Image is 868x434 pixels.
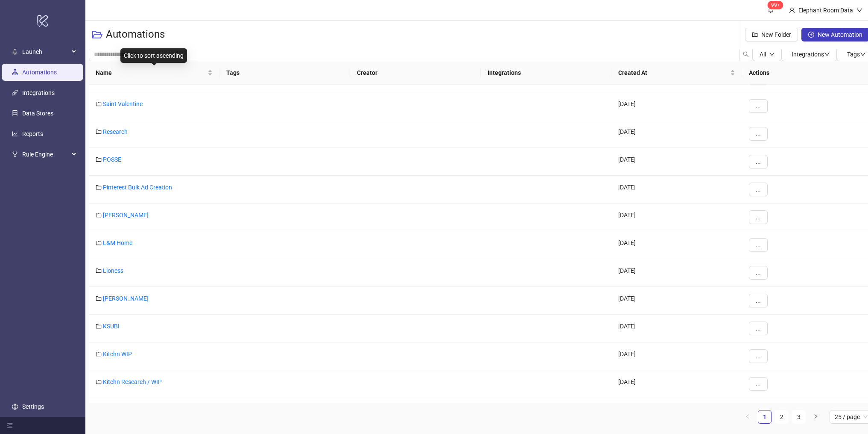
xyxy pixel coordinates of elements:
span: ... [756,214,761,221]
span: ... [756,353,761,360]
div: [DATE] [611,398,742,426]
li: 3 [792,410,806,424]
h3: Automations [106,28,165,41]
button: New Folder [745,28,798,41]
a: Kitchn WIP [103,351,132,357]
div: [DATE] [611,120,742,148]
div: [DATE] [611,231,742,259]
button: Integrationsdown [781,47,837,61]
a: [PERSON_NAME] [103,295,149,302]
span: New Automation [818,31,862,38]
span: All [760,51,766,58]
button: ... [749,183,768,196]
span: user [789,7,795,13]
span: plus-circle [808,32,814,38]
div: [DATE] [611,204,742,231]
a: L&M Home [103,239,132,246]
a: Pinterest Bulk Ad Creation [103,184,172,191]
span: fork [12,151,18,157]
span: rocket [12,49,18,55]
th: Tags [219,61,350,85]
th: Creator [350,61,481,85]
span: 25 / page [835,410,868,423]
button: ... [749,238,768,252]
div: [DATE] [611,148,742,176]
th: Name [89,61,219,85]
span: ... [756,186,761,193]
a: 2 [775,410,788,423]
div: Elephant Room Data [795,6,856,15]
button: ... [749,210,768,224]
span: ... [756,103,761,109]
span: folder [96,156,102,162]
button: ... [749,155,768,168]
button: ... [749,127,768,141]
span: down [769,52,774,57]
button: ... [749,99,768,113]
span: ... [756,158,761,165]
span: folder [96,212,102,218]
div: [DATE] [611,176,742,204]
button: ... [749,294,768,307]
span: folder [96,351,102,357]
span: folder [96,240,102,246]
span: folder [96,379,102,385]
span: ... [756,269,761,276]
li: Next Page [809,410,823,424]
div: [DATE] [611,315,742,342]
span: folder-open [92,30,102,40]
li: Previous Page [741,410,754,424]
span: down [860,51,866,57]
th: Created At [611,61,742,85]
a: Automations [22,69,57,76]
span: search [743,51,749,57]
div: [DATE] [611,259,742,287]
a: Lioness [103,267,123,274]
span: right [813,414,818,419]
a: POSSE [103,156,121,163]
div: [DATE] [611,92,742,120]
sup: 1778 [768,1,783,9]
a: Data Stores [22,110,53,117]
a: Research [103,128,128,135]
span: menu-fold [7,422,13,428]
th: Integrations [481,61,611,85]
a: 1 [758,410,771,423]
div: [DATE] [611,370,742,398]
span: folder-add [752,32,758,38]
span: ... [756,381,761,387]
a: Kitchn Research / WIP [103,378,162,385]
span: folder [96,323,102,329]
a: Reports [22,130,43,137]
span: left [745,414,750,419]
button: ... [749,266,768,280]
span: down [856,7,862,13]
li: 2 [775,410,789,424]
span: folder [96,101,102,107]
a: Settings [22,403,44,410]
a: KSUBI [103,323,120,330]
span: folder [96,129,102,135]
a: Integrations [22,89,55,96]
button: ... [749,349,768,363]
span: Name [96,68,206,77]
div: [DATE] [611,287,742,315]
span: down [824,51,830,57]
button: Alldown [753,47,781,61]
a: 3 [792,410,805,423]
span: Rule Engine [22,146,69,163]
button: left [741,410,754,424]
span: ... [756,297,761,304]
button: ... [749,377,768,391]
button: right [809,410,823,424]
a: Saint Valentine [103,100,143,107]
li: 1 [758,410,772,424]
button: ... [749,322,768,335]
div: Click to sort ascending [120,48,187,63]
span: Tags [847,51,866,58]
span: folder [96,184,102,190]
span: Integrations [792,51,830,58]
span: Created At [618,68,728,77]
span: New Folder [761,31,791,38]
span: ... [756,130,761,137]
